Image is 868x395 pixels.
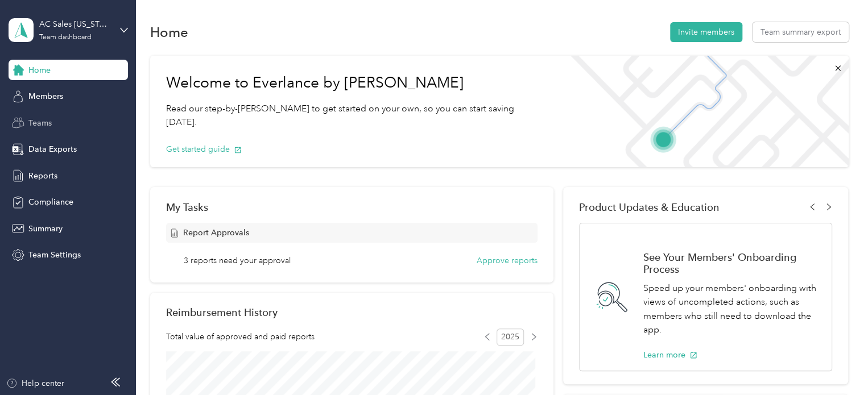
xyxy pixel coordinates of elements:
[166,331,315,343] span: Total value of approved and paid reports
[28,64,51,76] span: Home
[559,56,848,167] img: Welcome to everlance
[28,90,63,102] span: Members
[28,223,63,235] span: Summary
[28,249,81,261] span: Team Settings
[6,377,64,389] button: Help center
[28,117,52,129] span: Teams
[39,18,110,30] div: AC Sales [US_STATE] 01 US01-AC-D50011-CC13600 ([PERSON_NAME])
[643,281,820,337] p: Speed up your members' onboarding with views of uncompleted actions, such as members who still ne...
[166,201,538,213] div: My Tasks
[184,255,291,267] span: 3 reports need your approval
[477,255,538,267] button: Approve reports
[643,349,697,361] button: Learn more
[150,26,188,38] h1: Home
[166,102,544,130] p: Read our step-by-[PERSON_NAME] to get started on your own, so you can start saving [DATE].
[39,34,92,41] div: Team dashboard
[166,74,544,92] h1: Welcome to Everlance by [PERSON_NAME]
[579,201,720,213] span: Product Updates & Education
[497,329,524,346] span: 2025
[28,196,73,208] span: Compliance
[670,22,742,42] button: Invite members
[166,143,242,155] button: Get started guide
[183,227,249,239] span: Report Approvals
[28,143,77,155] span: Data Exports
[753,22,849,42] button: Team summary export
[166,306,278,318] h2: Reimbursement History
[804,331,868,395] iframe: Everlance-gr Chat Button Frame
[643,251,820,275] h1: See Your Members' Onboarding Process
[28,170,57,182] span: Reports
